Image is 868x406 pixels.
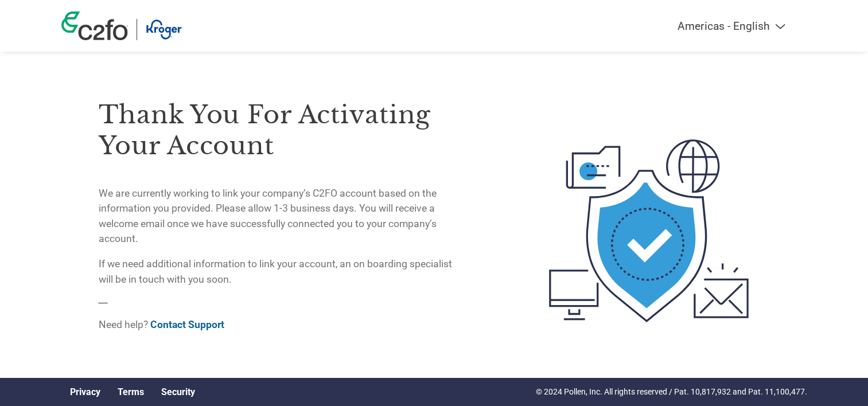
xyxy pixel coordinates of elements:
p: We are currently working to link your company’s C2FO account based on the information you provide... [99,186,461,247]
a: Contact Support [150,319,224,330]
h3: Thank you for activating your account [99,99,461,161]
div: — [99,75,461,342]
img: Kroger [146,19,182,40]
p: Need help? [99,317,461,332]
a: Terms [118,387,144,397]
a: Privacy [70,387,100,397]
a: Security [161,387,195,397]
p: If we need additional information to link your account, an on boarding specialist will be in touc... [99,256,461,287]
img: activated [528,75,769,387]
p: © 2024 Pollen, Inc. All rights reserved / Pat. 10,817,932 and Pat. 11,100,477. [536,386,807,398]
img: c2fo logo [61,11,128,40]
